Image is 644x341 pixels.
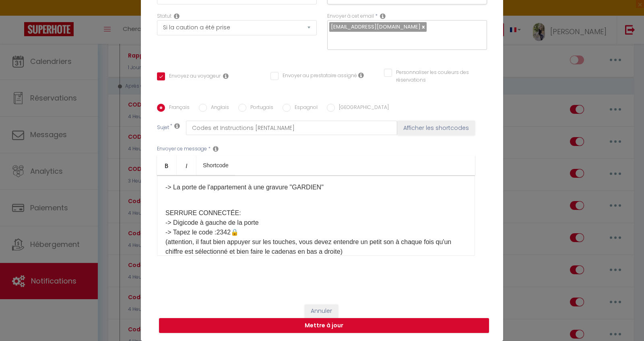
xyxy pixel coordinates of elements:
button: Annuler [305,304,338,318]
span: (attention, il faut bien appuyer sur les touches, vous devez entendre un petit son à chaque fois ... [165,238,451,255]
span: -> Tapez le code :2342🔒 [165,229,239,236]
i: Booking status [174,13,180,19]
a: Shortcode [196,156,235,175]
a: Bold [157,156,177,175]
label: Statut [157,12,171,20]
label: [GEOGRAPHIC_DATA] [335,104,389,113]
i: Subject [174,123,180,129]
i: Recipient [380,13,386,19]
label: Anglais [207,104,229,113]
button: Afficher les shortcodes [397,121,475,135]
label: Français [165,104,190,113]
label: Envoyer à cet email [327,12,374,20]
label: Sujet [157,124,169,132]
label: Portugais [246,104,273,113]
i: Envoyer au prestataire si il est assigné [358,72,364,78]
div: ​​ [157,175,475,256]
span: [EMAIL_ADDRESS][DOMAIN_NAME] [331,23,421,31]
button: Mettre à jour [159,318,489,333]
a: Italic [177,156,196,175]
label: Espagnol [291,104,318,113]
i: Message [213,146,219,152]
i: Envoyer au voyageur [223,73,229,79]
p: -> La porte de l'appartement à une gravure "GARDIEN" [165,183,466,192]
span: SERRURE CONNECTÉE: [165,210,241,216]
label: Envoyer ce message [157,145,207,153]
span: -> Digicode à gauche de la porte [165,219,259,226]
